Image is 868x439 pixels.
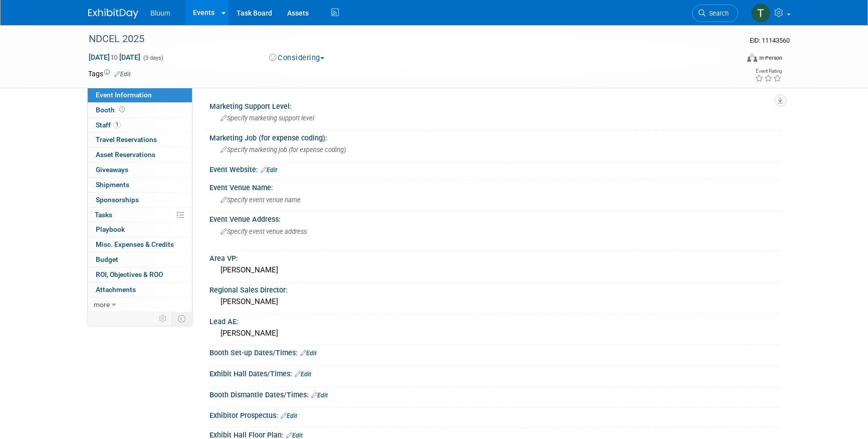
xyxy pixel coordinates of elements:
div: [PERSON_NAME] [217,326,772,341]
img: ExhibitDay [88,9,138,19]
a: Asset Reservations [88,148,192,162]
div: [PERSON_NAME] [217,262,772,278]
img: Taylor Bradley [751,4,770,23]
span: Tasks [95,211,112,219]
a: Edit [281,412,297,419]
span: Specify marketing support level [221,114,314,122]
a: Edit [295,371,311,378]
a: Edit [300,350,317,357]
span: Budget [96,255,118,263]
div: Event Rating [755,69,782,74]
a: Sponsorships [88,193,192,207]
span: Travel Reservations [96,135,157,143]
div: Marketing Job (for expense coding): [209,130,780,143]
a: ROI, Objectives & ROO [88,267,192,282]
a: Edit [114,71,131,78]
button: Considering [266,53,328,63]
a: Budget [88,252,192,267]
img: Format-Inperson.png [747,54,757,62]
div: Exhibit Hall Dates/Times: [209,366,780,379]
span: Event ID: 11143560 [750,37,790,44]
span: ROI, Objectives & ROO [96,270,163,278]
td: Toggle Event Tabs [172,312,192,325]
a: Attachments [88,282,192,297]
a: Booth [88,103,192,117]
span: Misc. Expenses & Credits [96,240,174,248]
span: Shipments [96,181,129,189]
div: Event Website: [209,162,780,175]
div: Event Venue Name: [209,180,780,193]
span: Attachments [96,285,136,294]
span: Specify event venue name [221,196,301,204]
div: Area VP: [209,251,780,263]
span: more [94,301,110,309]
div: [PERSON_NAME] [217,294,772,310]
div: Event Format [679,52,782,67]
a: Travel Reservations [88,132,192,147]
span: Asset Reservations [96,151,155,159]
td: Tags [88,69,131,79]
span: [DATE] [DATE] [88,53,141,62]
span: to [110,53,119,61]
div: Booth Dismantle Dates/Times: [209,387,780,400]
div: Regional Sales Director: [209,282,780,295]
a: Tasks [88,208,192,222]
td: Personalize Event Tab Strip [154,312,172,325]
div: Exhibitor Prospectus: [209,408,780,421]
span: Sponsorships [96,196,139,204]
a: Edit [311,392,328,399]
a: more [88,298,192,312]
span: 1 [113,121,121,128]
div: In-Person [759,54,782,62]
span: Playbook [96,225,125,233]
span: Staff [96,121,121,129]
a: Edit [261,167,277,174]
a: Edit [286,432,303,439]
a: Playbook [88,222,192,237]
span: Specify marketing job (for expense coding) [221,146,346,154]
span: Booth [96,106,127,114]
span: Search [706,10,729,17]
span: (3 days) [142,55,163,61]
span: Giveaways [96,166,128,174]
div: Event Venue Address: [209,212,780,224]
span: Specify event venue address [221,228,307,235]
div: NDCEL 2025 [85,30,723,48]
span: Booth not reserved yet [117,106,127,113]
div: Marketing Support Level: [209,99,780,111]
a: Staff1 [88,118,192,132]
span: Event Information [96,91,152,99]
span: Bluum [150,9,170,17]
a: Event Information [88,88,192,102]
a: Search [692,5,738,22]
div: Lead AE: [209,314,780,327]
a: Giveaways [88,163,192,177]
a: Misc. Expenses & Credits [88,237,192,252]
div: Booth Set-up Dates/Times: [209,345,780,358]
a: Shipments [88,178,192,192]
